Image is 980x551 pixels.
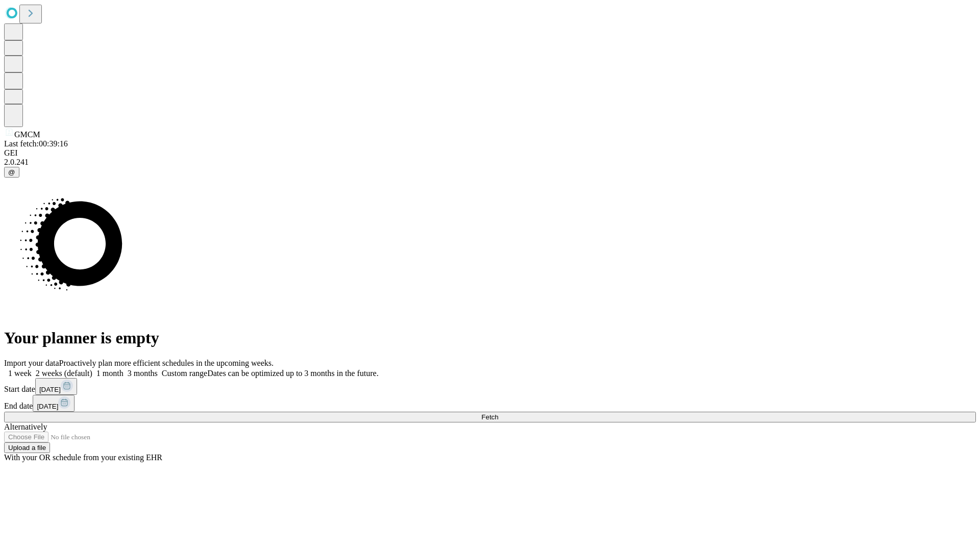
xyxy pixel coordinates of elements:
[4,148,976,158] div: GEI
[96,369,124,378] span: 1 month
[4,167,19,178] button: @
[33,395,75,412] button: [DATE]
[37,403,58,410] span: [DATE]
[4,395,976,412] div: End date
[207,369,378,378] span: Dates can be optimized up to 3 months in the future.
[59,359,274,367] span: Proactively plan more efficient schedules in the upcoming weeks.
[162,369,207,378] span: Custom range
[35,378,77,395] button: [DATE]
[4,139,68,148] span: Last fetch: 00:39:16
[8,168,15,176] span: @
[4,453,162,462] span: With your OR schedule from your existing EHR
[36,369,92,378] span: 2 weeks (default)
[8,369,32,378] span: 1 week
[4,412,976,422] button: Fetch
[14,130,40,139] span: GMCM
[4,422,47,431] span: Alternatively
[4,329,976,347] h1: Your planner is empty
[4,378,976,395] div: Start date
[4,359,59,367] span: Import your data
[4,158,976,167] div: 2.0.241
[39,386,61,393] span: [DATE]
[128,369,158,378] span: 3 months
[481,413,498,421] span: Fetch
[4,442,50,453] button: Upload a file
